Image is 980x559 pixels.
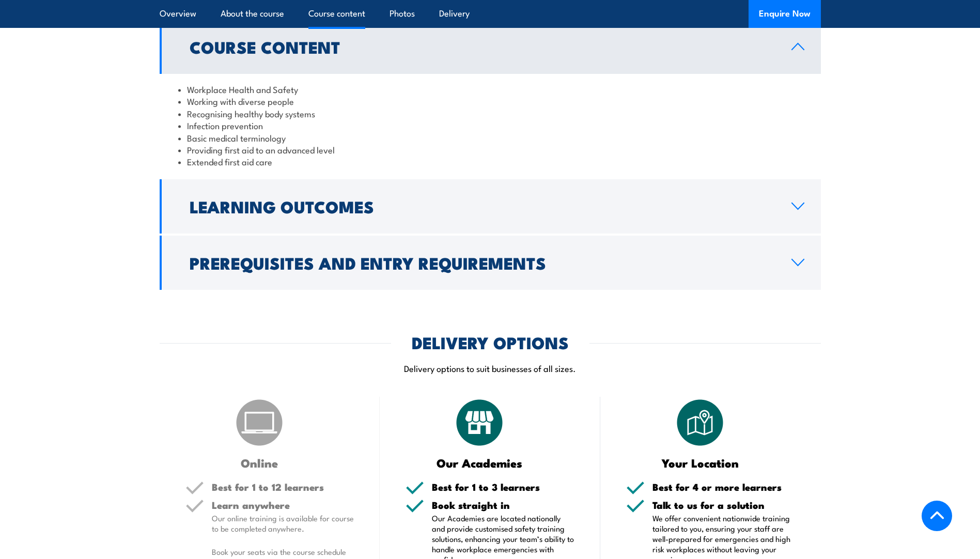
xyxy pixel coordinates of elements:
[190,255,775,270] h2: Prerequisites and Entry Requirements
[160,236,821,290] a: Prerequisites and Entry Requirements
[652,500,795,510] h5: Talk to us for a solution
[626,457,774,469] h3: Your Location
[212,482,354,492] h5: Best for 1 to 12 learners
[212,513,354,534] p: Our online training is available for course to be completed anywhere.
[190,199,775,213] h2: Learning Outcomes
[178,95,802,107] li: Working with diverse people
[178,119,802,131] li: Infection prevention
[190,39,775,54] h2: Course Content
[178,144,802,156] li: Providing first aid to an advanced level
[178,83,802,95] li: Workplace Health and Safety
[178,156,802,167] li: Extended first aid care
[652,482,795,492] h5: Best for 4 or more learners
[406,457,554,469] h3: Our Academies
[432,500,574,510] h5: Book straight in
[185,457,334,469] h3: Online
[178,107,802,119] li: Recognising healthy body systems
[160,362,821,374] p: Delivery options to suit businesses of all sizes.
[212,500,354,510] h5: Learn anywhere
[412,335,569,349] h2: DELIVERY OPTIONS
[178,132,802,144] li: Basic medical terminology
[432,482,574,492] h5: Best for 1 to 3 learners
[160,20,821,74] a: Course Content
[160,179,821,234] a: Learning Outcomes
